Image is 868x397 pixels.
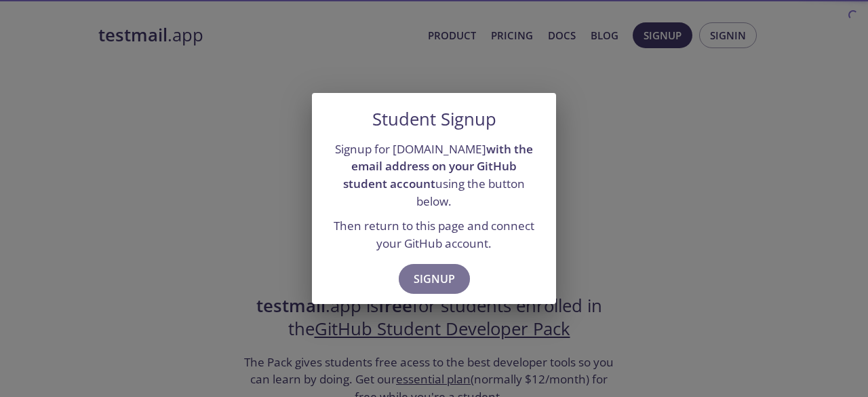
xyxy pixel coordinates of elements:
p: Then return to this page and connect your GitHub account. [328,217,540,252]
p: Signup for [DOMAIN_NAME] using the button below. [328,140,540,210]
span: Signup [414,269,455,288]
h5: Student Signup [372,109,496,130]
strong: with the email address on your GitHub student account [343,141,533,191]
button: Signup [399,264,470,294]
